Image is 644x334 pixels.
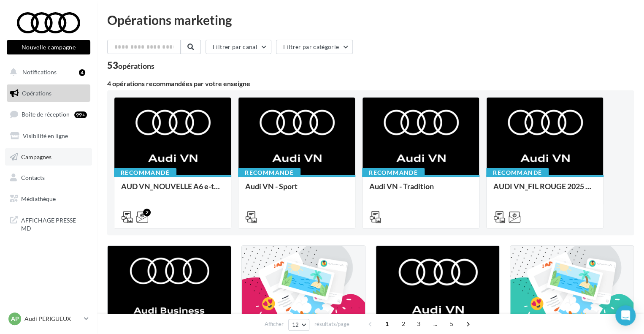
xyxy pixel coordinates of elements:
span: Afficher [265,320,284,328]
span: 1 [380,317,394,331]
a: Boîte de réception99+ [5,105,92,123]
div: Recommandé [238,168,300,177]
button: Filtrer par canal [206,40,271,54]
div: Recommandé [486,168,549,177]
div: AUDI VN_FIL ROUGE 2025 - A1, Q2, Q3, Q5 et Q4 e-tron [493,182,596,199]
button: Nouvelle campagne [7,40,90,54]
span: AFFICHAGE PRESSE MD [21,215,87,233]
button: 12 [288,319,310,331]
div: Open Intercom Messenger [615,305,636,326]
div: opérations [118,62,154,70]
button: Notifications 4 [5,63,89,81]
a: Campagnes [5,148,92,166]
a: AFFICHAGE PRESSE MD [5,211,92,236]
button: Filtrer par catégorie [276,40,353,54]
div: Audi VN - Tradition [369,182,472,199]
div: 53 [107,61,154,70]
span: ... [428,317,442,331]
div: Audi VN - Sport [245,182,348,199]
span: Boîte de réception [22,111,70,118]
span: Campagnes [21,153,51,160]
div: 4 opérations recommandées par votre enseigne [107,80,634,87]
a: Opérations [5,84,92,102]
div: 99+ [74,111,87,118]
span: Opérations [22,90,51,97]
span: Contacts [21,174,45,181]
span: AP [11,315,19,323]
div: Opérations marketing [107,14,634,26]
div: 2 [143,209,151,216]
div: 4 [79,69,85,76]
div: Recommandé [362,168,425,177]
span: 3 [412,317,425,331]
span: résultats/page [314,320,349,328]
a: Visibilité en ligne [5,127,92,145]
span: Notifications [22,68,57,76]
a: Contacts [5,169,92,187]
div: AUD VN_NOUVELLE A6 e-tron [121,182,224,199]
span: Visibilité en ligne [23,132,68,139]
p: Audi PERIGUEUX [24,315,81,323]
span: 2 [397,317,410,331]
a: AP Audi PERIGUEUX [7,311,90,327]
a: Médiathèque [5,190,92,208]
span: 5 [445,317,458,331]
div: Recommandé [114,168,176,177]
span: 12 [292,321,299,328]
span: Médiathèque [21,195,56,202]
